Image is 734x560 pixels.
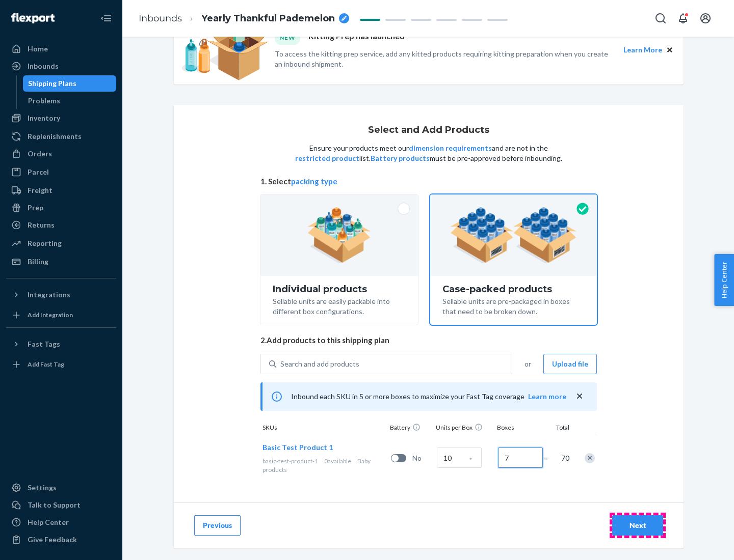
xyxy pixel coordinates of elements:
[28,78,76,89] div: Shipping Plans
[695,8,716,29] button: Open account menu
[263,457,387,474] div: Baby products
[263,457,318,465] span: basic-test-product-1
[664,44,675,55] button: Close
[6,182,116,199] a: Freight
[442,284,585,294] div: Case-packed products
[23,93,117,109] a: Problems
[28,185,53,195] div: Freight
[28,483,57,493] div: Settings
[28,113,60,123] div: Inventory
[412,453,433,463] span: No
[28,339,60,349] div: Fast Tags
[139,13,182,24] a: Inbounds
[11,13,55,23] img: Flexport logo
[544,453,554,463] span: =
[585,453,595,463] div: Remove Item
[28,149,52,159] div: Orders
[621,520,654,530] div: Next
[6,235,116,251] a: Reporting
[28,203,43,213] div: Prep
[308,31,405,44] p: Kitting Prep has launched
[525,359,531,369] span: or
[434,423,495,434] div: Units per Box
[442,294,585,317] div: Sellable units are pre-packaged in boxes that need to be broken down.
[291,176,337,187] button: packing type
[28,220,55,230] div: Returns
[6,336,116,352] button: Fast Tags
[450,207,577,263] img: case-pack.59cecea509d18c883b923b81aeac6d0b.png
[623,44,662,55] button: Learn More
[388,423,434,434] div: Battery
[6,307,116,323] a: Add Integration
[673,8,693,29] button: Open notifications
[409,143,492,153] button: dimension requirements
[6,110,116,126] a: Inventory
[201,12,335,25] span: Yearly Thankful Pademelon
[130,4,357,34] ol: breadcrumbs
[263,442,333,453] button: Basic Test Product 1
[96,8,116,29] button: Close Navigation
[6,200,116,216] a: Prep
[324,457,351,465] span: 0 available
[6,254,116,270] a: Billing
[650,8,671,29] button: Open Search Box
[28,257,48,267] div: Billing
[495,423,546,434] div: Boxes
[6,41,116,57] a: Home
[294,143,563,163] p: Ensure your products meet our and are not in the list. must be pre-approved before inbounding.
[6,128,116,145] a: Replenishments
[6,480,116,496] a: Settings
[28,131,82,142] div: Replenishments
[546,423,571,434] div: Total
[6,287,116,303] button: Integrations
[28,238,62,248] div: Reporting
[368,125,489,135] h1: Select and Add Products
[28,535,77,545] div: Give Feedback
[260,382,597,411] div: Inbound each SKU in 5 or more boxes to maximize your Fast Tag coverage
[543,354,597,374] button: Upload file
[6,146,116,162] a: Orders
[6,497,116,513] a: Talk to Support
[23,75,117,92] a: Shipping Plans
[559,453,569,463] span: 70
[6,531,116,548] button: Give Feedback
[6,58,116,74] a: Inbounds
[6,514,116,530] a: Help Center
[437,447,482,468] input: Case Quantity
[6,164,116,180] a: Parcel
[28,311,73,319] div: Add Integration
[6,356,116,373] a: Add Fast Tag
[528,391,566,402] button: Learn more
[28,517,69,527] div: Help Center
[194,515,241,536] button: Previous
[273,284,406,294] div: Individual products
[28,61,59,71] div: Inbounds
[612,515,663,536] button: Next
[498,447,543,468] input: Number of boxes
[260,176,597,187] span: 1. Select
[28,290,70,300] div: Integrations
[574,391,585,402] button: close
[273,294,406,317] div: Sellable units are easily packable into different box configurations.
[371,153,430,163] button: Battery products
[28,167,49,177] div: Parcel
[280,359,359,369] div: Search and add products
[263,443,333,452] span: Basic Test Product 1
[6,217,116,233] a: Returns
[275,31,300,44] div: NEW
[28,44,48,54] div: Home
[28,96,60,106] div: Problems
[295,153,359,163] button: restricted product
[307,207,371,263] img: individual-pack.facf35554cb0f1810c75b2bd6df2d64e.png
[28,360,64,369] div: Add Fast Tag
[714,254,734,306] button: Help Center
[260,423,388,434] div: SKUs
[28,500,81,510] div: Talk to Support
[275,49,614,69] p: To access the kitting prep service, add any kitted products requiring kitting preparation when yo...
[260,335,597,346] span: 2. Add products to this shipping plan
